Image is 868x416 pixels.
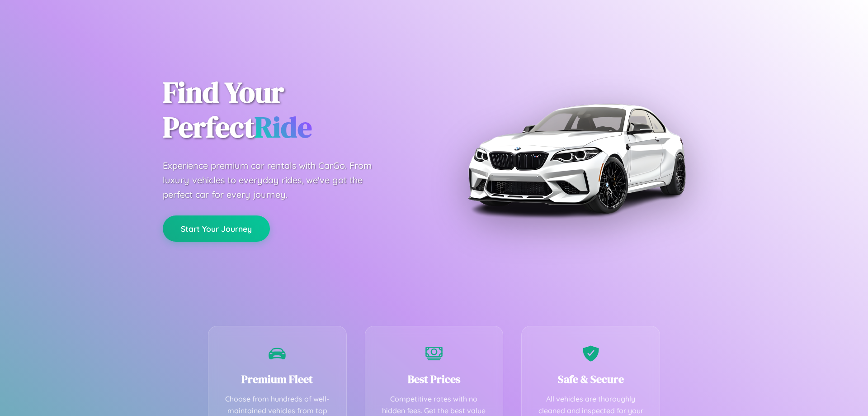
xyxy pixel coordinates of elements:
[463,45,689,272] img: Premium BMW car rental vehicle
[163,215,270,242] button: Start Your Journey
[222,372,333,387] h3: Premium Fleet
[255,107,312,147] span: Ride
[163,75,420,145] h1: Find Your Perfect
[535,372,646,387] h3: Safe & Secure
[163,158,389,202] p: Experience premium car rentals with CarGo. From luxury vehicles to everyday rides, we've got the ...
[379,372,490,387] h3: Best Prices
